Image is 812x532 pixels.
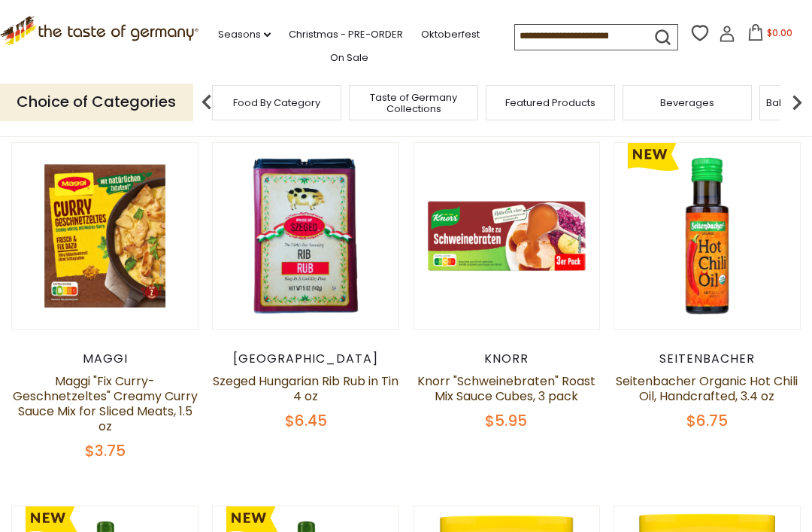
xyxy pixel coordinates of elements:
div: Seitenbacher [614,351,801,366]
span: $0.00 [767,26,792,39]
a: Beverages [660,97,714,108]
div: Maggi [11,351,198,366]
span: $6.45 [285,410,327,431]
button: $0.00 [738,24,802,47]
div: Knorr [413,351,600,366]
span: $6.75 [686,410,728,431]
span: $3.75 [85,440,126,461]
img: Szeged Hungarian Rib Rub in Tin 4 oz [213,143,398,329]
a: Oktoberfest [421,26,480,43]
a: Szeged Hungarian Rib Rub in Tin 4 oz [213,372,398,405]
img: next arrow [782,87,812,117]
a: Seasons [218,26,271,43]
span: $5.95 [485,410,527,431]
img: previous arrow [192,87,222,117]
a: Maggi "Fix Curry-Geschnetzeltes" Creamy Curry Sauce Mix for Sliced Meats, 1.5 oz [13,372,198,435]
a: On Sale [330,50,368,66]
a: Featured Products [505,97,595,108]
a: Christmas - PRE-ORDER [289,26,403,43]
a: Knorr "Schweinebraten" Roast Mix Sauce Cubes, 3 pack [417,372,595,405]
a: Food By Category [233,97,320,108]
a: Taste of Germany Collections [353,92,474,114]
img: Maggi "Fix Curry-Geschnetzeltes" Creamy Curry Sauce Mix for Sliced Meats, 1.5 oz [12,143,198,329]
img: Seitenbacher Organic Hot Chili Oil, Handcrafted, 3.4 oz [614,143,800,329]
img: Knorr "Schweinebraten" Roast Mix Sauce Cubes, 3 pack [414,143,599,329]
div: [GEOGRAPHIC_DATA] [212,351,399,366]
a: Seitenbacher Organic Hot Chili Oil, Handcrafted, 3.4 oz [616,372,798,405]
